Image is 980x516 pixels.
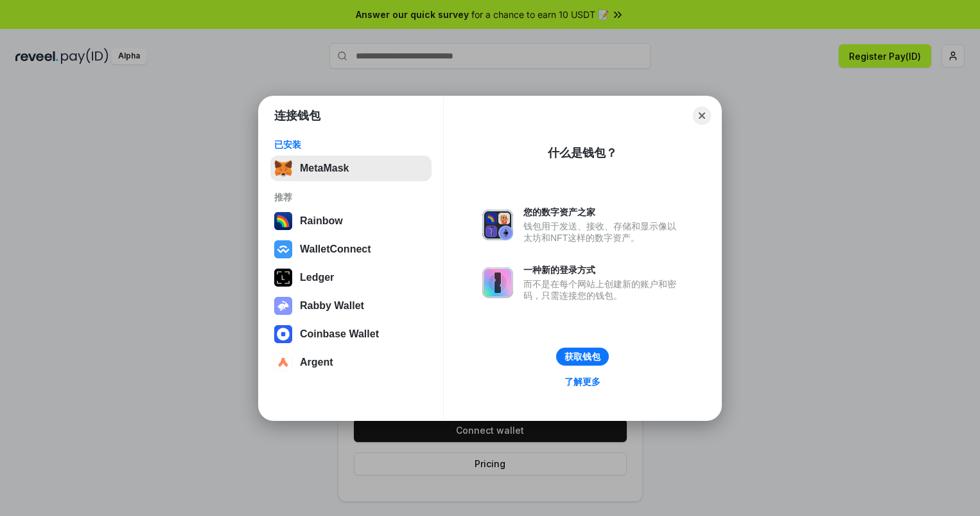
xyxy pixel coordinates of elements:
img: svg+xml,%3Csvg%20fill%3D%22none%22%20height%3D%2233%22%20viewBox%3D%220%200%2035%2033%22%20width%... [274,159,292,177]
div: 已安装 [274,139,428,150]
div: 您的数字资产之家 [523,206,683,218]
img: svg+xml,%3Csvg%20width%3D%22120%22%20height%3D%22120%22%20viewBox%3D%220%200%20120%20120%22%20fil... [274,212,292,230]
div: Rabby Wallet [300,300,364,312]
div: 推荐 [274,191,428,203]
img: svg+xml,%3Csvg%20xmlns%3D%22http%3A%2F%2Fwww.w3.org%2F2000%2Fsvg%22%20width%3D%2228%22%20height%3... [274,269,292,287]
img: svg+xml,%3Csvg%20width%3D%2228%22%20height%3D%2228%22%20viewBox%3D%220%200%2028%2028%22%20fill%3D... [274,240,292,258]
div: Coinbase Wallet [300,328,379,340]
button: Coinbase Wallet [270,321,432,347]
button: 获取钱包 [556,348,609,366]
button: Close [693,107,711,125]
button: WalletConnect [270,236,432,262]
button: Argent [270,350,432,375]
div: MetaMask [300,163,349,174]
div: Rainbow [300,215,343,227]
div: 什么是钱包？ [548,145,617,161]
img: svg+xml,%3Csvg%20xmlns%3D%22http%3A%2F%2Fwww.w3.org%2F2000%2Fsvg%22%20fill%3D%22none%22%20viewBox... [482,209,513,240]
div: Ledger [300,272,334,283]
div: 获取钱包 [564,351,600,362]
div: 一种新的登录方式 [523,264,683,276]
h1: 连接钱包 [274,108,320,123]
div: Argent [300,357,333,368]
button: Rabby Wallet [270,293,432,319]
img: svg+xml,%3Csvg%20xmlns%3D%22http%3A%2F%2Fwww.w3.org%2F2000%2Fsvg%22%20fill%3D%22none%22%20viewBox... [482,267,513,298]
div: 了解更多 [564,376,600,387]
div: WalletConnect [300,244,371,255]
button: MetaMask [270,156,432,181]
button: Ledger [270,265,432,290]
img: svg+xml,%3Csvg%20width%3D%2228%22%20height%3D%2228%22%20viewBox%3D%220%200%2028%2028%22%20fill%3D... [274,325,292,343]
button: Rainbow [270,208,432,234]
div: 而不是在每个网站上创建新的账户和密码，只需连接您的钱包。 [523,278,683,301]
img: svg+xml,%3Csvg%20xmlns%3D%22http%3A%2F%2Fwww.w3.org%2F2000%2Fsvg%22%20fill%3D%22none%22%20viewBox... [274,297,292,315]
div: 钱包用于发送、接收、存储和显示像以太坊和NFT这样的数字资产。 [523,220,683,244]
a: 了解更多 [557,373,608,390]
img: svg+xml,%3Csvg%20width%3D%2228%22%20height%3D%2228%22%20viewBox%3D%220%200%2028%2028%22%20fill%3D... [274,353,292,371]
